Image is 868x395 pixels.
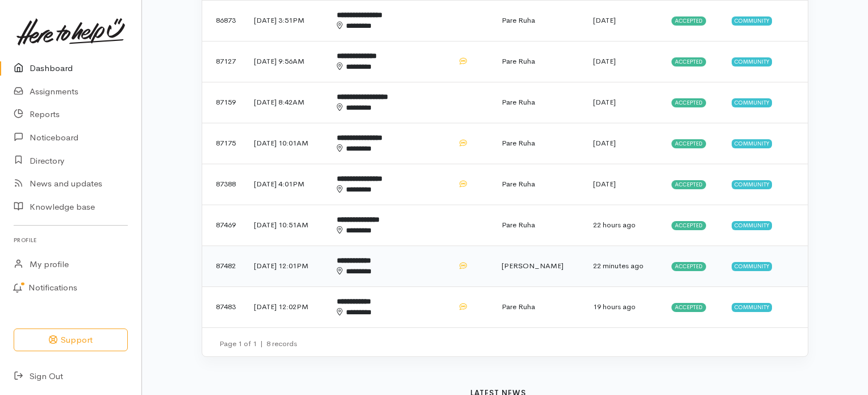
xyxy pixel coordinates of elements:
[732,303,772,312] span: Community
[202,205,245,246] td: 87469
[671,98,706,107] span: Accepted
[732,57,772,66] span: Community
[219,339,297,348] small: Page 1 of 1 8 records
[245,41,328,82] td: [DATE] 9:56AM
[671,16,706,26] span: Accepted
[493,246,584,286] td: [PERSON_NAME]
[202,123,245,164] td: 87175
[245,246,328,286] td: [DATE] 12:01PM
[493,41,584,82] td: Pare Ruha
[671,262,706,271] span: Accepted
[493,205,584,246] td: Pare Ruha
[245,164,328,205] td: [DATE] 4:01PM
[245,123,328,164] td: [DATE] 10:01AM
[493,286,584,327] td: Pare Ruha
[671,139,706,148] span: Accepted
[493,82,584,123] td: Pare Ruha
[671,180,706,189] span: Accepted
[732,16,772,26] span: Community
[202,164,245,205] td: 87388
[593,56,616,66] time: [DATE]
[593,261,644,271] time: 22 minutes ago
[593,97,616,107] time: [DATE]
[593,138,616,148] time: [DATE]
[732,262,772,271] span: Community
[671,303,706,312] span: Accepted
[493,164,584,205] td: Pare Ruha
[14,232,128,248] h6: Profile
[493,123,584,164] td: Pare Ruha
[593,220,636,230] time: 22 hours ago
[260,339,263,348] span: |
[671,57,706,66] span: Accepted
[732,221,772,230] span: Community
[245,205,328,246] td: [DATE] 10:51AM
[202,246,245,286] td: 87482
[202,286,245,327] td: 87483
[202,41,245,82] td: 87127
[732,180,772,189] span: Community
[245,82,328,123] td: [DATE] 8:42AM
[14,329,128,352] button: Support
[732,98,772,107] span: Community
[202,82,245,123] td: 87159
[593,15,616,25] time: [DATE]
[593,302,636,311] time: 19 hours ago
[671,221,706,230] span: Accepted
[593,179,616,189] time: [DATE]
[732,139,772,148] span: Community
[245,286,328,327] td: [DATE] 12:02PM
